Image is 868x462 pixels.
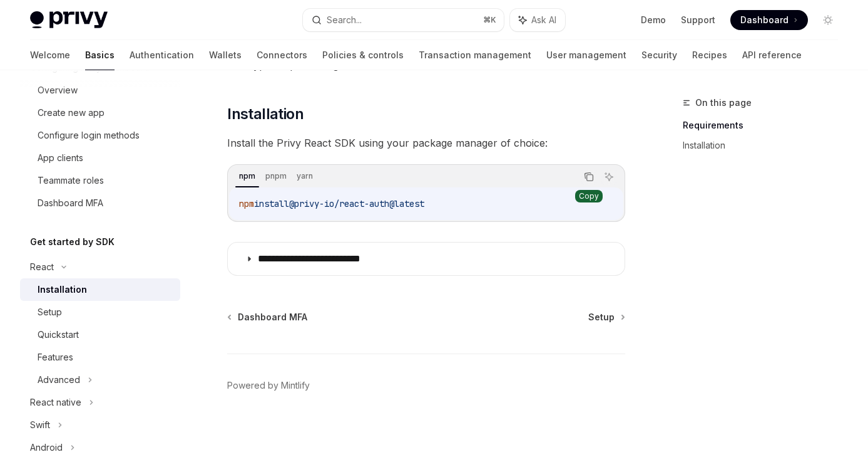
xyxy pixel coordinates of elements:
a: Transaction management [419,40,531,70]
span: Setup [588,311,615,323]
div: Setup [38,305,62,320]
div: Features [38,350,73,365]
a: Recipes [692,40,727,70]
div: Quickstart [38,327,79,342]
span: @privy-io/react-auth@latest [289,198,424,209]
a: Policies & controls [322,40,404,70]
div: Teammate roles [38,173,104,188]
a: Create new app [20,102,180,124]
span: Dashboard MFA [238,311,307,323]
a: API reference [742,40,802,70]
div: yarn [293,169,317,184]
a: User management [546,40,626,70]
a: Demo [641,14,666,26]
button: Copy the contents from the code block [581,169,597,185]
div: App clients [38,150,83,165]
a: Installation [683,135,848,155]
div: Configure login methods [38,128,140,143]
div: Overview [38,83,78,98]
button: Ask AI [601,169,617,185]
div: React [30,260,54,275]
a: Authentication [130,40,194,70]
div: Create new app [38,105,105,120]
div: React native [30,395,81,410]
h5: Get started by SDK [30,234,115,249]
span: Ask AI [531,14,556,26]
div: Dashboard MFA [38,196,103,211]
a: Welcome [30,40,70,70]
span: npm [239,198,254,209]
a: Teammate roles [20,169,180,192]
span: install [254,198,289,209]
div: Swift [30,417,50,433]
button: Ask AI [510,9,565,31]
a: Powered by Mintlify [227,379,310,392]
a: App clients [20,147,180,169]
span: Dashboard [740,14,789,26]
div: Installation [38,282,87,297]
a: Setup [20,301,180,323]
a: Basics [85,40,115,70]
a: Overview [20,79,180,102]
span: Installation [227,104,304,124]
a: Wallets [209,40,242,70]
a: Support [681,14,715,26]
a: Security [641,40,677,70]
a: Features [20,346,180,369]
div: npm [235,169,259,184]
a: Configure login methods [20,124,180,147]
a: Requirements [683,115,848,135]
div: Advanced [38,372,80,387]
img: light logo [30,11,108,29]
div: pnpm [262,169,290,184]
div: Android [30,440,63,455]
span: On this page [695,95,752,110]
span: ⌘ K [483,15,496,25]
a: Dashboard MFA [228,311,307,323]
button: Search...⌘K [303,9,504,31]
a: Dashboard [730,10,808,30]
span: Install the Privy React SDK using your package manager of choice: [227,134,625,152]
a: Installation [20,278,180,301]
div: Search... [327,13,362,28]
button: Toggle dark mode [818,10,838,30]
a: Dashboard MFA [20,192,180,214]
a: Connectors [257,40,307,70]
div: Copy [575,190,603,202]
a: Quickstart [20,323,180,346]
a: Setup [588,311,624,323]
